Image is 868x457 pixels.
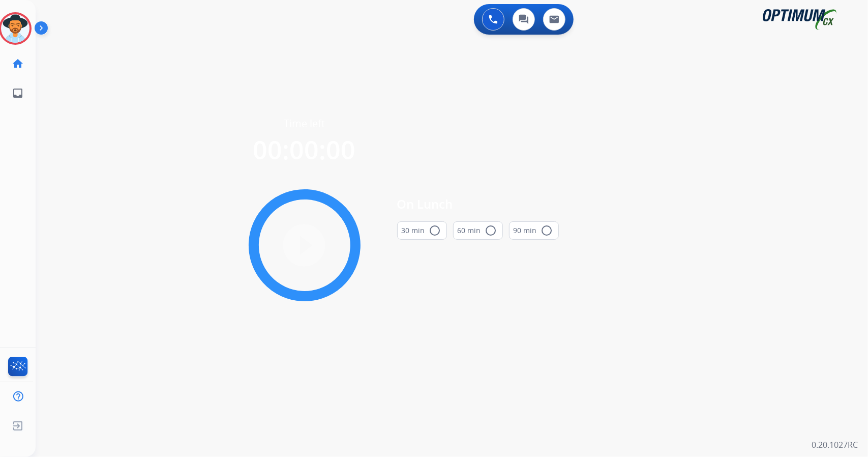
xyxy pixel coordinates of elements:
span: Time left [284,117,325,131]
button: 90 min [509,221,559,240]
button: 60 min [453,221,503,240]
p: 0.20.1027RC [812,439,858,451]
mat-icon: radio_button_unchecked [541,224,553,237]
mat-icon: home [12,58,24,70]
mat-icon: inbox [12,87,24,99]
span: 00:00:00 [253,132,356,167]
mat-icon: radio_button_unchecked [429,224,441,237]
button: 30 min [397,221,447,240]
img: avatar [1,14,29,43]
mat-icon: radio_button_unchecked [485,224,497,237]
span: On Lunch [397,195,559,213]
